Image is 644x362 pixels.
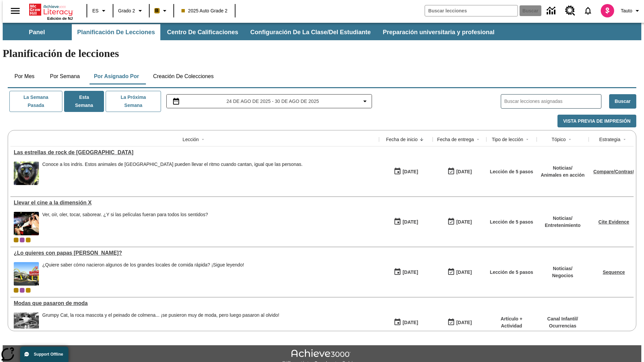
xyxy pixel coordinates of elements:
[14,149,376,156] a: Las estrellas de rock de Madagascar, Lecciones
[490,168,533,175] p: Lección de 5 pasos
[89,68,145,84] button: Por asignado por
[42,162,303,185] div: Conoce a los indris. Estos animales de Madagascar pueden llevar el ritmo cuando cantan, igual que...
[14,238,18,242] div: Clase actual
[26,238,31,242] div: New 2025 class
[541,172,585,179] p: Animales en acción
[26,288,31,293] div: New 2025 class
[456,268,472,277] div: [DATE]
[42,262,244,286] div: ¿Quiere saber cómo nacieron algunos de los grandes locales de comida rápida? ¡Sigue leyendo!
[152,5,171,17] button: Boost El color de la clase es anaranjado claro. Cambiar el color de la clase.
[106,91,161,112] button: La próxima semana
[14,300,376,306] div: Modas que pasaron de moda
[456,168,472,176] div: [DATE]
[552,272,573,279] p: Negocios
[14,200,376,206] div: Llevar el cine a la dimensión X
[552,265,573,272] p: Noticias /
[603,269,625,275] a: Sequence
[181,7,228,14] span: 2025 Auto Grade 2
[29,2,73,20] div: Portada
[45,68,85,84] button: Por semana
[425,5,518,16] input: Buscar campo
[621,135,629,143] button: Sort
[543,2,561,20] a: Centro de información
[3,24,500,40] div: Subbarra de navegación
[42,312,279,318] div: Grumpy Cat, la roca mascota y el peinado de colmena... ¡se pusieron muy de moda, pero luego pasar...
[155,6,159,15] span: B
[29,3,73,16] a: Portada
[8,68,41,84] button: Por mes
[437,136,474,143] div: Fecha de entrega
[92,7,99,14] span: ES
[377,24,500,40] button: Preparación universitaria y profesional
[402,318,418,327] div: [DATE]
[597,2,618,19] button: Escoja un nuevo avatar
[34,352,63,357] span: Support Offline
[14,250,376,256] a: ¿Lo quieres con papas fritas?, Lecciones
[42,212,208,235] div: Ver, oír, oler, tocar, saborear. ¿Y si las películas fueran para todos los sentidos?
[20,288,24,293] div: OL 2025 Auto Grade 3
[391,216,420,228] button: 08/18/25: Primer día en que estuvo disponible la lección
[445,165,474,178] button: 08/27/25: Último día en que podrá accederse la lección
[89,5,111,17] button: Lenguaje: ES, Selecciona un idioma
[418,135,426,143] button: Sort
[618,5,644,17] button: Perfil/Configuración
[402,168,418,176] div: [DATE]
[42,212,208,218] div: Ver, oír, oler, tocar, saborear. ¿Y si las películas fueran para todos los sentidos?
[551,136,566,143] div: Tópico
[490,315,533,329] p: Artículo + Actividad
[226,98,319,105] span: 24 de ago de 2025 - 30 de ago de 2025
[599,136,620,143] div: Estrategia
[593,169,634,174] a: Compare/Contrast
[14,300,376,306] a: Modas que pasaron de moda, Lecciones
[3,24,70,40] button: Panel
[492,136,523,143] div: Tipo de lección
[545,222,581,229] p: Entretenimiento
[557,115,636,128] button: Vista previa de impresión
[3,47,641,60] h1: Planificación de lecciones
[621,7,632,14] span: Tauto
[14,312,39,336] img: foto en blanco y negro de una chica haciendo girar unos hula-hulas en la década de 1950
[64,91,104,112] button: Esta semana
[245,24,376,40] button: Configuración de la clase/del estudiante
[456,218,472,226] div: [DATE]
[115,5,147,17] button: Grado: Grado 2, Elige un grado
[118,7,135,14] span: Grado 2
[20,238,24,242] div: OL 2025 Auto Grade 3
[3,23,641,40] div: Subbarra de navegación
[42,162,303,167] div: Conoce a los indris. Estos animales de [GEOGRAPHIC_DATA] pueden llevar el ritmo cuando cantan, ig...
[391,266,420,279] button: 07/26/25: Primer día en que estuvo disponible la lección
[445,216,474,228] button: 08/24/25: Último día en que podrá accederse la lección
[182,136,199,143] div: Lección
[14,149,376,156] div: Las estrellas de rock de Madagascar
[566,135,574,143] button: Sort
[42,262,244,268] div: ¿Quiere saber cómo nacieron algunos de los grandes locales de comida rápida? ¡Sigue leyendo!
[20,347,68,362] button: Support Offline
[14,250,376,256] div: ¿Lo quieres con papas fritas?
[490,219,533,226] p: Lección de 5 pasos
[5,1,25,21] button: Abrir el menú lateral
[14,200,376,206] a: Llevar el cine a la dimensión X, Lecciones
[445,316,474,329] button: 06/30/26: Último día en que podrá accederse la lección
[391,316,420,329] button: 07/19/25: Primer día en que estuvo disponible la lección
[456,318,472,327] div: [DATE]
[579,2,597,19] a: Notificaciones
[561,2,579,20] a: Centro de recursos, Se abrirá en una pestaña nueva.
[148,68,219,84] button: Creación de colecciones
[42,312,279,336] div: Grumpy Cat, la roca mascota y el peinado de colmena... ¡se pusieron muy de moda, pero luego pasar...
[14,262,39,286] img: Uno de los primeros locales de McDonald's, con el icónico letrero rojo y los arcos amarillos.
[504,97,601,106] input: Buscar lecciones asignadas
[14,288,18,293] div: Clase actual
[609,94,636,109] button: Buscar
[47,16,73,20] span: Edición de NJ
[361,97,369,105] svg: Collapse Date Range Filter
[14,162,39,185] img: Un indri de brillantes ojos amarillos mira a la cámara.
